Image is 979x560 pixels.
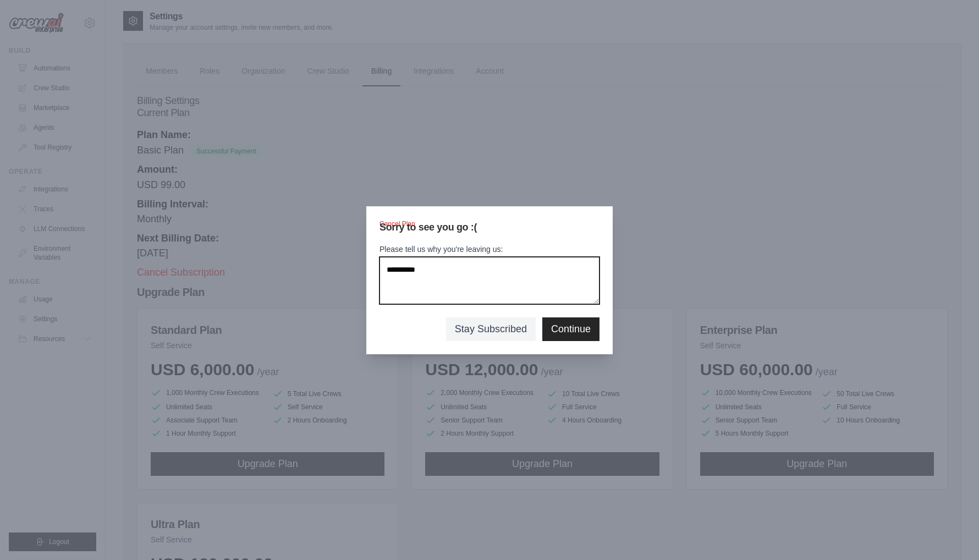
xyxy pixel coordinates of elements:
h3: Sorry to see you go :( [380,219,599,235]
iframe: Chat Widget [924,507,979,560]
button: Stay Subscribed [455,322,527,337]
button: Continue [551,322,591,337]
label: Please tell us why you're leaving us: [380,244,599,255]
